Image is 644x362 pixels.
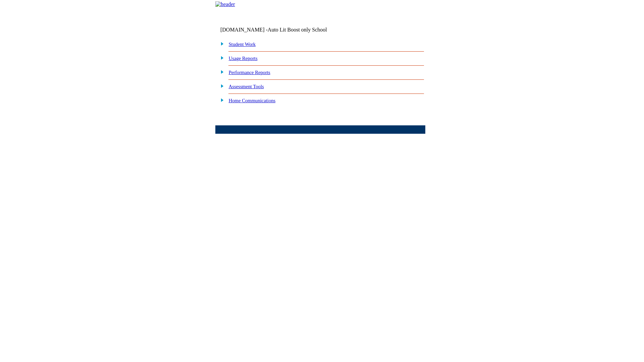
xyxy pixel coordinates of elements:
[217,69,224,75] img: plus.gif
[268,27,327,33] nobr: Auto Lit Boost only School
[217,83,224,89] img: plus.gif
[229,98,276,103] a: Home Communications
[229,56,258,61] a: Usage Reports
[217,55,224,61] img: plus.gif
[217,97,224,103] img: plus.gif
[229,84,264,89] a: Assessment Tools
[229,42,256,47] a: Student Work
[217,41,224,47] img: plus.gif
[220,27,344,33] td: [DOMAIN_NAME] -
[215,1,235,7] img: header
[229,70,270,75] a: Performance Reports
